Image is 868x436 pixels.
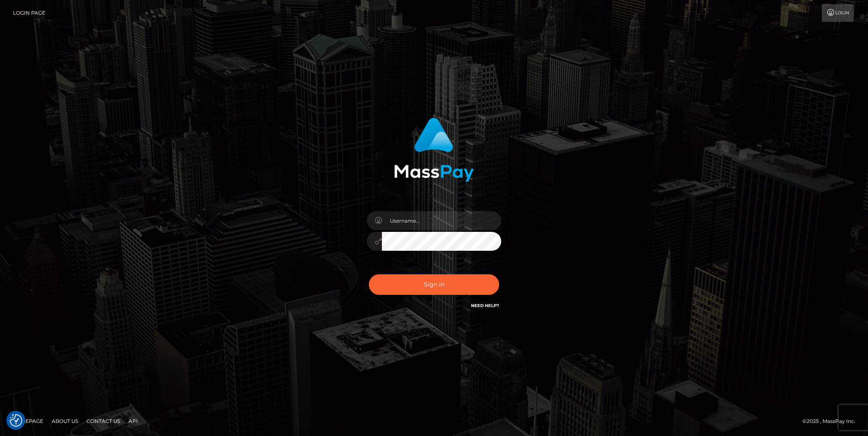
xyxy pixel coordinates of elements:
[382,211,501,230] input: Username...
[10,414,22,427] img: Revisit consent button
[471,303,499,308] a: Need Help?
[369,274,499,295] button: Sign in
[83,415,124,428] a: Contact Us
[822,4,854,22] a: Login
[48,415,82,428] a: About Us
[125,415,141,428] a: API
[802,417,862,426] div: © 2025 , MassPay Inc.
[9,415,47,428] a: Homepage
[13,4,45,22] a: Login Page
[10,414,22,427] button: Consent Preferences
[394,118,474,182] img: MassPay Login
